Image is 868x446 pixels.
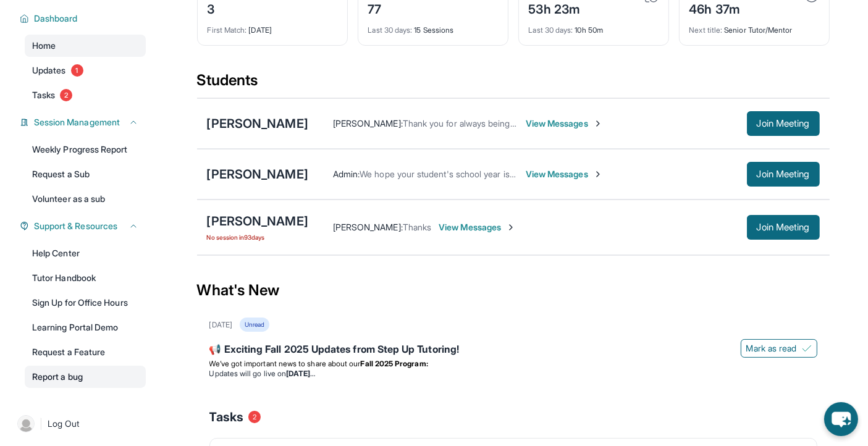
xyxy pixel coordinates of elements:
span: Updates [32,64,66,77]
img: Chevron-Right [593,119,603,128]
div: [PERSON_NAME] [207,115,308,132]
span: Log Out [48,418,80,430]
span: Tasks [209,408,243,426]
a: Volunteer as a sub [25,188,146,210]
div: [DATE] [208,18,337,35]
span: Last 30 days : [529,25,573,35]
strong: [DATE] [286,369,315,378]
button: Support & Resources [29,220,138,232]
span: Join Meeting [757,224,810,231]
span: Join Meeting [757,170,810,178]
a: Report a bug [25,366,146,388]
div: [DATE] [209,320,232,330]
span: 1 [71,64,83,77]
span: [PERSON_NAME] : [333,222,403,232]
button: chat-button [824,402,858,436]
span: View Messages [526,117,603,130]
span: | [40,416,43,431]
a: Weekly Progress Report [25,138,146,161]
div: 10h 50m [529,18,659,35]
a: Updates1 [25,59,146,82]
div: What's New [197,263,830,318]
a: Tasks2 [25,84,146,106]
button: Join Meeting [747,111,820,136]
a: Request a Sub [25,163,146,185]
strong: Fall 2025 Program: [361,359,428,368]
button: Session Management [29,116,138,128]
img: user-img [17,415,35,432]
div: Senior Tutor/Mentor [689,18,819,35]
span: Thank you for always being so accommodating! She will you then OK 2 o'clock. [403,118,711,128]
button: Dashboard [29,12,138,25]
span: 2 [60,89,72,101]
span: Last 30 days : [368,25,413,35]
a: Help Center [25,242,146,264]
span: Admin : [333,169,360,179]
div: Students [197,70,830,98]
div: Unread [240,318,269,332]
img: Chevron-Right [593,169,603,179]
li: Updates will go live on [209,369,817,379]
span: Session Management [34,116,120,128]
span: We’ve got important news to share about our [209,359,361,368]
a: Home [25,35,146,57]
span: No session in 93 days [207,232,308,242]
span: Thanks [403,222,431,232]
span: View Messages [526,168,603,180]
span: [PERSON_NAME] : [333,118,403,128]
div: 15 Sessions [368,18,498,35]
span: Tasks [32,89,55,101]
span: Support & Resources [34,220,117,232]
img: Mark as read [802,343,812,353]
span: Mark as read [746,342,797,355]
a: Tutor Handbook [25,267,146,289]
a: Request a Feature [25,341,146,363]
span: Home [32,40,56,52]
span: Dashboard [34,12,78,25]
a: Sign Up for Office Hours [25,292,146,314]
a: Learning Portal Demo [25,316,146,339]
span: First Match : [208,25,247,35]
span: Next title : [689,25,723,35]
div: [PERSON_NAME] [207,212,308,230]
span: 2 [248,411,261,423]
button: Mark as read [741,339,817,358]
div: 📢 Exciting Fall 2025 Updates from Step Up Tutoring! [209,342,817,359]
a: |Log Out [12,410,146,437]
span: View Messages [439,221,516,234]
button: Join Meeting [747,215,820,240]
button: Join Meeting [747,162,820,187]
img: Chevron-Right [506,222,516,232]
div: [PERSON_NAME] [207,166,308,183]
span: Join Meeting [757,120,810,127]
